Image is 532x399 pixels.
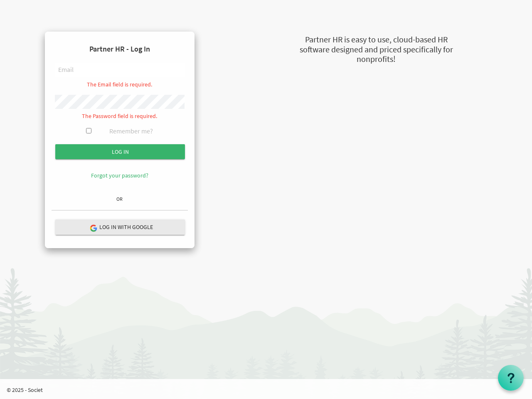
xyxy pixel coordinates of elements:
label: Remember me? [109,126,153,136]
p: © 2025 - Societ [7,386,532,394]
div: nonprofits! [258,53,495,65]
img: google-logo.png [89,224,97,232]
div: Partner HR is easy to use, cloud-based HR [258,34,495,46]
a: Forgot your password? [91,172,148,179]
span: The Password field is required. [82,112,157,120]
div: software designed and priced specifically for [258,44,495,56]
input: Log in [55,144,185,159]
span: The Email field is required. [87,81,152,88]
input: Email [55,63,185,77]
h6: OR [52,196,188,202]
h4: Partner HR - Log In [52,38,188,60]
button: Log in with Google [55,219,185,235]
